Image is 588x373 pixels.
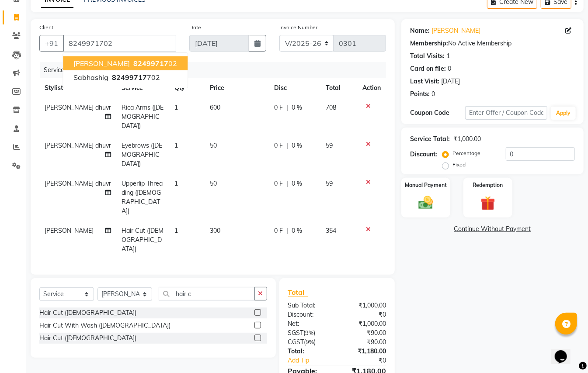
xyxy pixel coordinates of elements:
[337,319,393,328] div: ₹1,000.00
[175,142,178,149] span: 1
[282,319,337,328] div: Net:
[337,301,393,310] div: ₹1,000.00
[175,227,178,235] span: 1
[39,321,170,330] div: Hair Cut With Wash ([DEMOGRAPHIC_DATA])
[292,141,302,150] span: 0 %
[205,78,269,98] th: Price
[337,310,393,319] div: ₹0
[410,39,448,48] div: Membership:
[306,329,314,336] span: 9%
[441,77,460,86] div: [DATE]
[282,310,337,319] div: Discount:
[551,107,576,120] button: Apply
[410,77,439,86] div: Last Visit:
[39,24,53,31] label: Client
[282,338,337,347] div: ( )
[39,78,116,98] th: Stylist
[189,24,201,31] label: Date
[210,142,217,149] span: 50
[282,328,337,338] div: ( )
[410,150,437,159] div: Discount:
[326,180,333,187] span: 59
[465,106,547,120] input: Enter Offer / Coupon Code
[288,329,304,337] span: SGST
[110,73,160,82] ngb-highlight: 702
[288,288,308,297] span: Total
[286,179,288,188] span: |
[45,180,111,187] span: [PERSON_NAME] dhuvr
[269,78,320,98] th: Disc
[274,179,283,188] span: 0 F
[410,135,450,144] div: Service Total:
[122,227,164,253] span: Hair Cut ([DEMOGRAPHIC_DATA])
[73,73,108,82] span: sabhashig
[410,52,445,61] div: Total Visits:
[39,35,64,52] button: +91
[410,64,446,73] div: Card on file:
[122,142,163,168] span: Eyebrows ([DEMOGRAPHIC_DATA])
[112,73,147,82] span: 82499717
[274,103,283,112] span: 0 F
[133,59,168,68] span: 82499717
[431,90,435,99] div: 0
[448,64,451,73] div: 0
[414,194,438,211] img: _cash.svg
[410,39,575,48] div: No Active Membership
[45,227,94,235] span: [PERSON_NAME]
[282,301,337,310] div: Sub Total:
[292,179,302,188] span: 0 %
[431,26,480,35] a: [PERSON_NAME]
[175,180,178,187] span: 1
[122,180,163,215] span: Upperlip Threading ([DEMOGRAPHIC_DATA])
[132,59,177,68] ngb-highlight: 02
[175,104,178,111] span: 1
[453,135,481,144] div: ₹1,000.00
[73,59,130,68] span: [PERSON_NAME]
[39,334,136,343] div: Hair Cut ([DEMOGRAPHIC_DATA])
[337,338,393,347] div: ₹90.00
[292,103,302,112] span: 0 %
[210,180,217,187] span: 50
[357,78,386,98] th: Action
[282,356,347,365] a: Add Tip
[337,328,393,338] div: ₹90.00
[286,141,288,150] span: |
[410,26,430,35] div: Name:
[306,338,314,345] span: 9%
[288,338,304,346] span: CGST
[279,24,317,31] label: Invoice Number
[40,62,393,78] div: Services
[159,287,255,300] input: Search or Scan
[476,194,500,212] img: _gift.svg
[410,108,465,117] div: Coupon Code
[452,161,466,169] label: Fixed
[63,35,176,52] input: Search by Name/Mobile/Email/Code
[410,90,430,99] div: Points:
[45,104,111,111] span: [PERSON_NAME] dhuvr
[45,142,111,149] span: [PERSON_NAME] dhuvr
[274,226,283,235] span: 0 F
[39,308,136,318] div: Hair Cut ([DEMOGRAPHIC_DATA])
[282,347,337,356] div: Total:
[274,141,283,150] span: 0 F
[551,338,579,364] iframe: chat widget
[326,104,336,111] span: 708
[326,142,333,149] span: 59
[346,356,393,365] div: ₹0
[446,52,450,61] div: 1
[122,104,164,130] span: Rica Arms ([DEMOGRAPHIC_DATA])
[286,103,288,112] span: |
[452,149,480,157] label: Percentage
[326,227,336,235] span: 354
[405,181,447,189] label: Manual Payment
[320,78,357,98] th: Total
[210,227,220,235] span: 300
[286,226,288,235] span: |
[292,226,302,235] span: 0 %
[210,104,220,111] span: 600
[403,224,582,234] a: Continue Without Payment
[337,347,393,356] div: ₹1,180.00
[473,181,503,189] label: Redemption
